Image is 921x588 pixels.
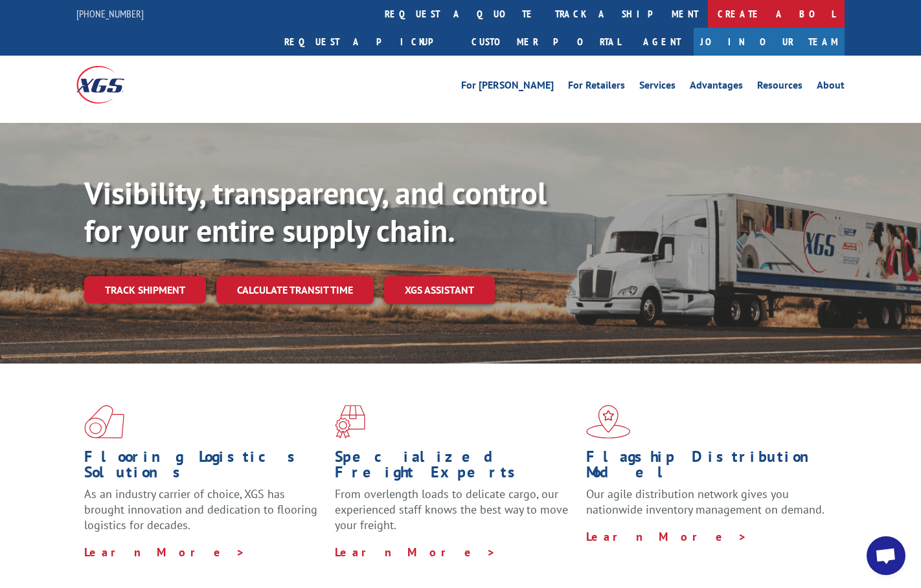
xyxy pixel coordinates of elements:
[586,449,827,486] h1: Flagship Distribution Model
[568,80,625,94] a: For Retailers
[84,173,547,250] b: Visibility, transparency, and control for your entire supply chain.
[461,80,554,94] a: For [PERSON_NAME]
[275,28,462,56] a: Request a pickup
[384,276,495,304] a: XGS ASSISTANT
[84,449,325,486] h1: Flooring Logistics Solutions
[335,405,365,439] img: xgs-icon-focused-on-flooring-red
[216,276,374,304] a: Calculate transit time
[84,545,245,560] a: Learn More >
[84,405,124,439] img: xgs-icon-total-supply-chain-intelligence-red
[84,486,317,532] span: As an industry carrier of choice, XGS has brought innovation and dedication to flooring logistics...
[867,536,905,575] div: Open chat
[462,28,630,56] a: Customer Portal
[586,486,824,517] span: Our agile distribution network gives you nationwide inventory management on demand.
[335,486,576,544] p: From overlength loads to delicate cargo, our experienced staff knows the best way to move your fr...
[757,80,802,94] a: Resources
[690,80,743,94] a: Advantages
[630,28,694,56] a: Agent
[639,80,676,94] a: Services
[335,545,496,560] a: Learn More >
[586,529,747,544] a: Learn More >
[817,80,845,94] a: About
[76,7,144,20] a: [PHONE_NUMBER]
[586,405,631,439] img: xgs-icon-flagship-distribution-model-red
[84,276,206,303] a: Track shipment
[335,449,576,486] h1: Specialized Freight Experts
[694,28,845,56] a: Join Our Team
